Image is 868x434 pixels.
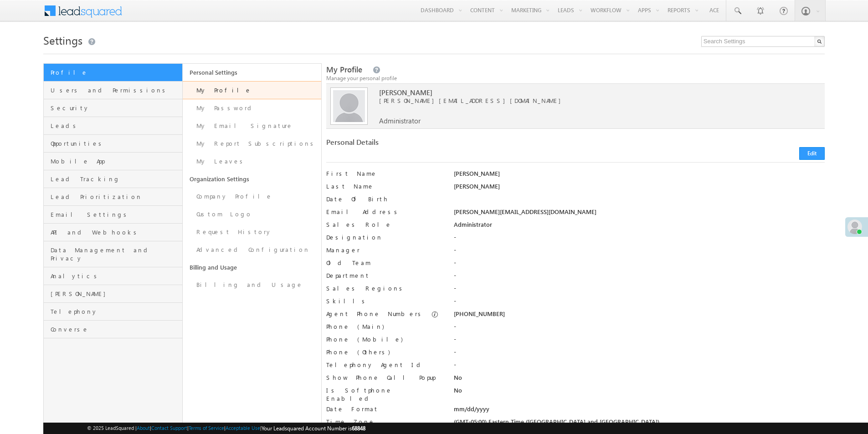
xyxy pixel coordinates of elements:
[183,153,321,170] a: My Leaves
[454,220,824,233] div: Administrator
[43,33,82,47] span: Settings
[51,175,180,183] span: Lead Tracking
[183,241,321,259] a: Advanced Configuration
[51,86,180,94] span: Users and Permissions
[44,285,182,303] a: [PERSON_NAME]
[326,182,441,190] label: Last Name
[326,348,441,356] label: Phone (Others)
[262,425,365,432] span: Your Leadsquared Account Number is
[87,424,365,433] span: © 2025 LeadSquared | | | | |
[326,310,424,318] label: Agent Phone Numbers
[44,206,182,224] a: Email Settings
[44,117,182,135] a: Leads
[326,271,441,280] label: Department
[454,322,824,335] div: -
[326,169,441,178] label: First Name
[379,88,778,97] span: [PERSON_NAME]
[51,290,180,298] span: [PERSON_NAME]
[326,297,441,305] label: Skills
[44,321,182,338] a: Converse
[326,233,441,241] label: Designation
[326,74,825,82] div: Manage your personal profile
[183,205,321,223] a: Custom Logo
[183,259,321,276] a: Billing and Usage
[454,246,824,259] div: -
[44,82,182,99] a: Users and Permissions
[326,386,441,403] label: Is Softphone Enabled
[454,335,824,348] div: -
[44,303,182,321] a: Telephony
[454,297,824,310] div: -
[326,373,441,382] label: Show Phone Call Popup
[701,36,825,47] input: Search Settings
[454,169,824,182] div: [PERSON_NAME]
[51,210,180,219] span: Email Settings
[454,348,824,361] div: -
[326,405,441,413] label: Date Format
[454,361,824,373] div: -
[183,64,321,81] a: Personal Settings
[454,386,824,399] div: No
[44,241,182,267] a: Data Management and Privacy
[326,335,403,343] label: Phone (Mobile)
[326,220,441,229] label: Sales Role
[454,271,824,284] div: -
[183,135,321,153] a: My Report Subscriptions
[44,170,182,188] a: Lead Tracking
[51,139,180,148] span: Opportunities
[51,122,180,130] span: Leads
[51,228,180,236] span: API and Webhooks
[454,233,824,246] div: -
[379,117,421,125] span: Administrator
[454,418,824,430] div: (GMT-05:00) Eastern Time ([GEOGRAPHIC_DATA] and [GEOGRAPHIC_DATA])
[44,99,182,117] a: Security
[799,147,825,160] button: Edit
[51,193,180,201] span: Lead Prioritization
[44,153,182,170] a: Mobile App
[326,284,441,292] label: Sales Regions
[44,267,182,285] a: Analytics
[183,99,321,117] a: My Password
[379,97,778,105] span: [PERSON_NAME][EMAIL_ADDRESS][DOMAIN_NAME]
[151,425,187,431] a: Contact Support
[183,188,321,205] a: Company Profile
[51,157,180,165] span: Mobile App
[226,425,260,431] a: Acceptable Use
[183,223,321,241] a: Request History
[326,322,441,331] label: Phone (Main)
[326,418,441,426] label: Time Zone
[51,272,180,280] span: Analytics
[352,425,365,432] span: 68848
[454,284,824,297] div: -
[137,425,150,431] a: About
[454,182,824,195] div: [PERSON_NAME]
[454,373,824,386] div: No
[44,64,182,82] a: Profile
[183,276,321,294] a: Billing and Usage
[326,361,441,369] label: Telephony Agent Id
[454,208,824,220] div: [PERSON_NAME][EMAIL_ADDRESS][DOMAIN_NAME]
[326,195,441,203] label: Date Of Birth
[183,117,321,135] a: My Email Signature
[326,259,441,267] label: Old Team
[51,307,180,316] span: Telephony
[326,246,441,254] label: Manager
[326,138,569,151] div: Personal Details
[44,135,182,153] a: Opportunities
[44,224,182,241] a: API and Webhooks
[454,405,824,418] div: mm/dd/yyyy
[51,325,180,333] span: Converse
[454,259,824,271] div: -
[326,208,441,216] label: Email Address
[183,81,321,99] a: My Profile
[189,425,224,431] a: Terms of Service
[51,246,180,262] span: Data Management and Privacy
[44,188,182,206] a: Lead Prioritization
[326,64,362,75] span: My Profile
[51,104,180,112] span: Security
[454,310,824,322] div: [PHONE_NUMBER]
[51,68,180,77] span: Profile
[183,170,321,188] a: Organization Settings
